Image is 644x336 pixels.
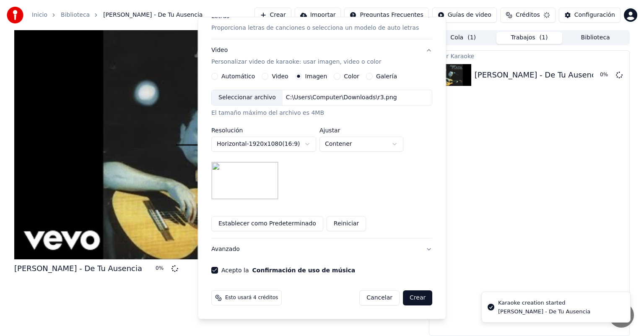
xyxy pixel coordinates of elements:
[272,73,288,79] label: Video
[211,46,381,66] div: Video
[283,93,400,102] div: C:\Users\Computer\Downloads\r3.png
[221,267,355,273] label: Acepto la
[211,73,432,238] div: VideoPersonalizar video de karaoke: usar imagen, video o color
[212,90,283,105] div: Seleccionar archivo
[225,295,278,301] span: Esto usará 4 créditos
[211,39,432,73] button: VideoPersonalizar video de karaoke: usar imagen, video o color
[221,73,255,79] label: Automático
[211,5,432,39] button: LetrasProporciona letras de canciones o selecciona un modelo de auto letras
[403,290,432,305] button: Crear
[319,127,403,133] label: Ajustar
[211,109,432,117] div: El tamaño máximo del archivo es 4MB
[211,24,419,32] p: Proporciona letras de canciones o selecciona un modelo de auto letras
[376,73,397,79] label: Galería
[252,267,356,273] button: Acepto la
[327,216,366,231] button: Reiniciar
[211,238,432,260] button: Avanzado
[305,73,327,79] label: Imagen
[211,12,229,21] div: Letras
[360,290,400,305] button: Cancelar
[211,127,316,133] label: Resolución
[211,58,381,66] p: Personalizar video de karaoke: usar imagen, video o color
[344,73,360,79] label: Color
[211,216,323,231] button: Establecer como Predeterminado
